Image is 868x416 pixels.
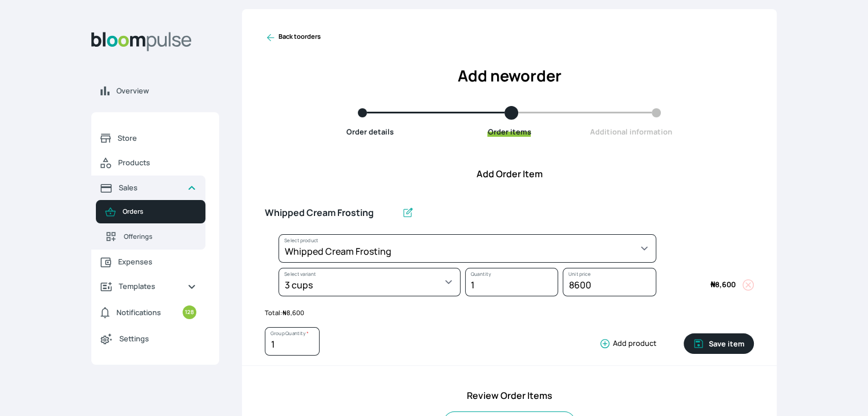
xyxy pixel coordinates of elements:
span: Products [118,157,196,168]
aside: Sidebar [91,9,219,389]
a: Products [91,150,205,176]
h4: Add Order Item [242,167,777,181]
span: Order items [487,127,531,137]
span: Store [118,133,196,144]
a: Expenses [91,250,205,274]
small: 128 [183,305,196,319]
span: Order details [346,127,394,137]
span: Offerings [124,232,196,242]
a: Templates [91,274,205,299]
a: Store [91,126,205,150]
span: Sales [119,182,178,193]
h2: Add new order [265,64,754,88]
span: 8,600 [710,279,736,289]
input: Untitled group * [265,201,397,225]
a: Overview [91,79,219,103]
img: Bloom Logo [91,32,192,51]
span: ₦ [282,308,286,317]
span: ₦ [710,279,715,289]
h4: Review Order Items [265,389,754,402]
a: Back toorders [265,32,321,43]
a: Settings [91,326,205,351]
p: Total: [265,308,754,318]
button: Add product [595,338,656,349]
a: Notifications128 [91,299,205,326]
span: Settings [119,333,196,344]
a: Offerings [96,223,205,250]
span: Notifications [116,307,161,318]
span: Templates [119,281,178,292]
a: Orders [96,200,205,223]
a: Sales [91,176,205,200]
span: Overview [116,85,210,96]
span: Additional information [590,127,672,137]
span: 8,600 [282,308,304,317]
span: Expenses [118,256,196,267]
span: Orders [123,207,196,217]
button: Save item [684,333,754,354]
